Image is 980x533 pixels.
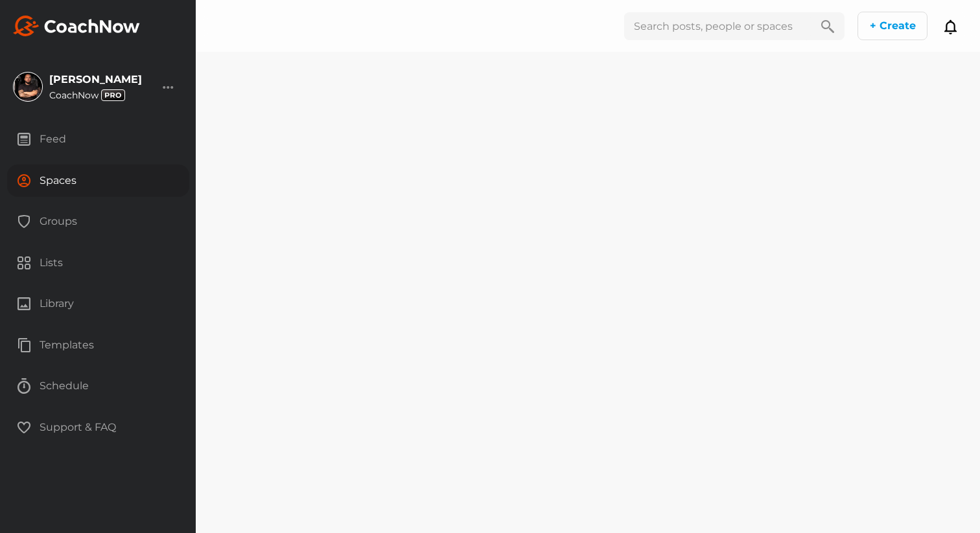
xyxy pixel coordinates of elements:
[13,16,140,36] img: svg+xml;base64,PHN2ZyB3aWR0aD0iMTk2IiBoZWlnaHQ9IjMyIiB2aWV3Qm94PSIwIDAgMTk2IDMyIiBmaWxsPSJub25lIi...
[6,288,189,329] a: Library
[101,89,125,101] img: svg+xml;base64,PHN2ZyB3aWR0aD0iMzciIGhlaWdodD0iMTgiIHZpZXdCb3g9IjAgMCAzNyAxOCIgZmlsbD0ibm9uZSIgeG...
[6,123,189,164] a: Feed
[6,411,189,453] a: Support & FAQ
[7,164,189,197] div: Spaces
[7,411,189,444] div: Support & FAQ
[6,370,189,411] a: Schedule
[6,205,189,247] a: Groups
[7,329,189,361] div: Templates
[6,247,189,288] a: Lists
[7,247,189,279] div: Lists
[49,89,142,101] div: CoachNow
[7,370,189,402] div: Schedule
[14,73,42,101] img: square_e7f1524cf1e2191e5ad752e309cfe521.jpg
[7,288,189,320] div: Library
[6,329,189,370] a: Templates
[857,12,927,40] button: + Create
[6,164,189,206] a: Spaces
[49,74,142,85] div: [PERSON_NAME]
[624,12,811,40] input: Search posts, people or spaces
[7,123,189,155] div: Feed
[7,205,189,238] div: Groups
